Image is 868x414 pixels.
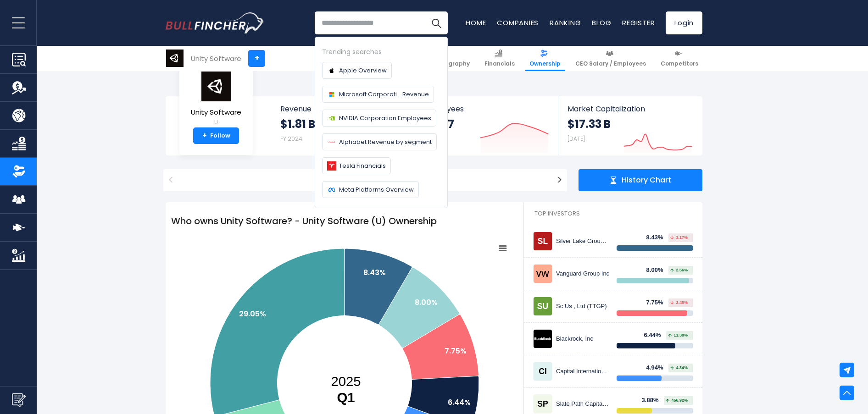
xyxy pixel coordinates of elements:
div: 8.43% [646,234,669,242]
small: FY 2024 [280,135,302,143]
span: Ownership [529,60,561,67]
div: 3.88% [642,397,664,404]
span: History Chart [622,176,671,185]
span: Microsoft Corporati... Revenue [339,89,429,99]
a: Home [466,18,486,28]
text: 8.43% [363,267,386,278]
a: Meta Platforms Overview [322,181,419,198]
a: Microsoft Corporati... Revenue [322,86,434,103]
text: 6.44% [448,397,471,408]
button: < [163,169,178,191]
a: Ranking [550,18,581,28]
img: Ownership [12,165,26,178]
div: 6.44% [644,331,667,339]
span: 4.34% [670,366,688,370]
span: NVIDIA Corporation Employees [339,113,431,123]
span: Apple Overview [339,66,387,75]
a: CEO Salary / Employees [571,46,650,71]
span: Market Capitalization [568,105,692,113]
div: Capital International Investors [556,368,610,375]
div: Sc Us , Ltd (TTGP) [556,303,610,310]
img: Company logo [327,161,336,171]
img: Company logo [327,185,336,194]
span: Competitors [661,60,698,67]
span: Employees [424,105,548,113]
div: Blackrock, Inc [556,335,610,343]
a: Ownership [525,46,565,71]
div: 7.75% [646,299,669,307]
span: Unity Software [191,109,241,116]
a: Register [622,18,655,28]
a: Market Capitalization $17.33 B [DATE] [558,96,701,155]
tspan: Q1 [337,390,355,405]
img: Company logo [327,90,336,99]
div: Silver Lake Group, L.l.c [556,237,610,245]
a: Login [666,11,702,34]
div: 4.94% [646,364,669,372]
span: Meta Platforms Overview [339,185,414,194]
text: 8.00% [415,297,438,308]
img: history chart [610,177,617,184]
span: 3.17% [670,236,688,240]
span: 3.45% [670,301,688,305]
small: U [191,118,241,127]
a: Competitors [657,46,702,71]
span: 2025 Q1 [183,169,547,191]
span: Financials [484,60,515,67]
span: 456.92% [666,398,688,403]
strong: $1.81 B [280,117,315,131]
a: +Follow [193,127,239,144]
a: Tesla Financials [322,157,391,174]
button: > [552,169,567,191]
a: Financials [480,46,519,71]
h1: Who owns Unity Software? - Unity Software (U) Ownership [166,209,523,233]
a: + [248,50,265,67]
img: U logo [200,71,232,102]
strong: $17.33 B [568,117,611,131]
img: Company logo [327,66,336,75]
a: Companies [497,18,539,28]
a: Unity Software U [190,71,242,128]
a: Employees 4,987 FY 2024 [415,96,557,155]
strong: + [202,132,207,140]
span: Tesla Financials [339,161,386,171]
img: Bullfincher logo [166,12,265,33]
a: Apple Overview [322,62,392,79]
text: 2025 [331,374,361,405]
text: 7.75% [445,346,467,356]
a: Go to homepage [166,12,264,33]
a: Revenue $1.81 B FY 2024 [271,96,415,155]
small: [DATE] [568,135,585,143]
span: 2.56% [670,268,688,272]
text: 29.05% [239,309,266,319]
span: Alphabet Revenue by segment [339,137,432,147]
button: Search [425,11,448,34]
a: Blog [592,18,611,28]
img: U logo [166,50,184,67]
div: 8.00% [646,266,669,274]
div: Slate Path Capital LP [556,400,610,408]
div: Trending searches [322,47,440,57]
span: Revenue [280,105,406,113]
a: Alphabet Revenue by segment [322,133,437,150]
span: CEO Salary / Employees [575,60,646,67]
img: Company logo [327,114,336,123]
h2: Top Investors [524,202,702,225]
img: Company logo [327,138,336,147]
div: Unity Software [191,53,241,64]
a: NVIDIA Corporation Employees [322,110,436,127]
div: Vanguard Group Inc [556,270,610,278]
span: 11.38% [668,333,688,337]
